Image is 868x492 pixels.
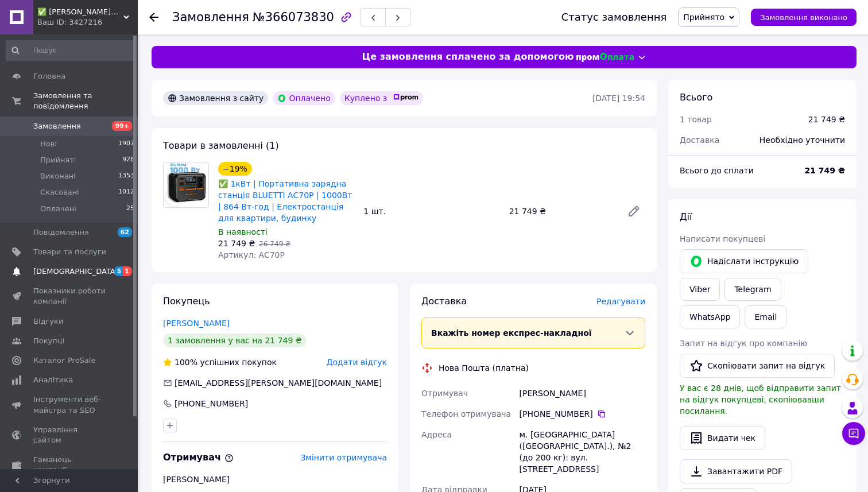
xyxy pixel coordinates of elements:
[33,394,106,415] span: Інструменти веб-майстра та SEO
[33,455,106,475] span: Гаманець компанії
[163,140,279,151] span: Товари в замовленні (1)
[808,114,845,125] div: 21 749 ₴
[680,383,841,416] span: У вас є 28 днів, щоб відправити запит на відгук покупцеві, скопіювавши посилання.
[680,278,720,301] a: Viber
[114,266,123,276] span: 5
[40,204,76,214] span: Оплачені
[596,297,645,306] span: Редагувати
[40,187,79,197] span: Скасовані
[592,94,645,103] time: [DATE] 19:54
[118,171,134,181] span: 1353
[123,266,132,276] span: 1
[218,250,285,259] span: Артикул: AC70P
[751,9,857,26] button: Замовлення виконано
[680,211,692,222] span: Дії
[218,227,268,237] span: В наявності
[680,339,807,348] span: Запит на відгук про компанію
[421,409,511,419] span: Телефон отримувача
[745,305,786,328] button: Email
[112,121,132,131] span: 99+
[118,187,134,197] span: 1012
[683,13,724,22] span: Прийнято
[33,266,118,277] span: [DEMOGRAPHIC_DATA]
[680,249,808,273] button: Надіслати інструкцію
[421,296,467,307] span: Доставка
[218,162,252,176] div: −19%
[149,11,158,23] div: Повернутися назад
[118,139,134,149] span: 1907
[421,389,468,398] span: Отримувач
[680,459,792,483] a: Завантажити PDF
[340,91,424,105] div: Куплено з
[259,240,290,248] span: 26 749 ₴
[33,247,106,257] span: Товари та послуги
[680,92,712,103] span: Всього
[842,422,865,445] button: Чат з покупцем
[33,425,106,445] span: Управління сайтом
[163,474,387,485] div: [PERSON_NAME]
[126,204,134,214] span: 25
[163,296,210,307] span: Покупець
[760,13,847,22] span: Замовлення виконано
[40,139,57,149] span: Нові
[164,162,208,207] img: ✅ 1кВт | Портативна зарядна станція BLUETTI AC70P | 1000Вт | 864 Вт-год | Електростанція для квар...
[253,10,334,24] span: №366073830
[805,166,846,175] b: 21 749 ₴
[327,358,387,367] span: Додати відгук
[33,91,138,111] span: Замовлення та повідомлення
[561,11,667,23] div: Статус замовлення
[6,40,135,61] input: Пошук
[163,357,277,368] div: успішних покупок
[172,10,249,24] span: Замовлення
[37,7,123,17] span: ✅ KLICK⚡️STORE - європейська якість за доступною ціною
[724,278,781,301] a: Telegram
[122,155,134,165] span: 928
[300,453,387,462] span: Змінити отримувача
[163,91,268,105] div: Замовлення з сайту
[40,171,76,181] span: Виконані
[431,328,592,338] span: Вкажіть номер експрес-накладної
[163,452,234,463] span: Отримувач
[40,155,76,165] span: Прийняті
[520,408,645,420] div: [PHONE_NUMBER]
[33,227,89,238] span: Повідомлення
[680,166,754,175] span: Всього до сплати
[362,51,573,64] span: Це замовлення сплачено за допомогою
[175,358,197,367] span: 100%
[33,375,73,385] span: Аналітика
[33,355,95,366] span: Каталог ProSale
[173,398,249,409] div: [PHONE_NUMBER]
[680,115,712,124] span: 1 товар
[517,383,648,404] div: [PERSON_NAME]
[505,203,618,219] div: 21 749 ₴
[359,203,504,219] div: 1 шт.
[680,354,835,378] button: Скопіювати запит на відгук
[33,121,81,131] span: Замовлення
[753,127,852,153] div: Необхідно уточнити
[33,71,65,82] span: Головна
[37,17,138,28] div: Ваш ID: 3427216
[175,378,382,388] span: [EMAIL_ADDRESS][PERSON_NAME][DOMAIN_NAME]
[393,94,418,101] img: prom
[436,362,532,374] div: Нова Пошта (платна)
[163,319,230,328] a: [PERSON_NAME]
[33,336,64,346] span: Покупці
[33,316,63,327] span: Відгуки
[680,135,719,145] span: Доставка
[218,179,352,223] a: ✅ 1кВт | Портативна зарядна станція BLUETTI AC70P | 1000Вт | 864 Вт-год | Електростанція для квар...
[517,424,648,479] div: м. [GEOGRAPHIC_DATA] ([GEOGRAPHIC_DATA].), №2 (до 200 кг): вул. [STREET_ADDRESS]
[273,91,335,105] div: Оплачено
[218,239,255,248] span: 21 749 ₴
[421,430,452,439] span: Адреса
[118,227,132,237] span: 62
[680,234,765,243] span: Написати покупцеві
[622,200,645,223] a: Редагувати
[680,426,765,450] button: Видати чек
[33,286,106,307] span: Показники роботи компанії
[680,305,740,328] a: WhatsApp
[163,334,307,347] div: 1 замовлення у вас на 21 749 ₴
